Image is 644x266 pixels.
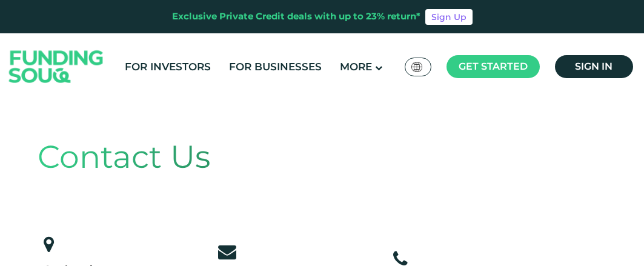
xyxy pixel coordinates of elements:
[340,61,372,73] span: More
[459,61,528,72] span: Get started
[425,9,473,25] a: Sign Up
[226,57,325,77] a: For Businesses
[122,57,214,77] a: For Investors
[172,10,420,24] div: Exclusive Private Credit deals with up to 23% return*
[575,61,612,72] span: Sign in
[555,55,633,78] a: Sign in
[411,62,422,72] img: SA Flag
[38,133,607,181] div: Contact Us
